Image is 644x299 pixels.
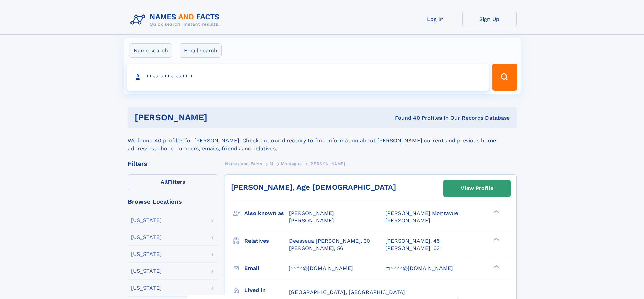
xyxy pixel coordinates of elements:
[127,64,489,91] input: search input
[385,217,430,224] span: [PERSON_NAME]
[161,179,168,185] span: All
[180,43,222,58] label: Email search
[462,11,517,27] a: Sign Up
[244,263,289,274] h3: Email
[281,159,302,168] a: Montague
[492,64,517,91] button: Search Button
[281,161,302,166] span: Montague
[289,245,343,252] a: [PERSON_NAME], 56
[131,268,162,274] div: [US_STATE]
[385,245,440,252] a: [PERSON_NAME], 63
[309,161,345,166] span: [PERSON_NAME]
[244,235,289,247] h3: Relatives
[289,289,405,295] span: [GEOGRAPHIC_DATA], [GEOGRAPHIC_DATA]
[289,217,334,224] span: [PERSON_NAME]
[225,159,262,168] a: Names and Facts
[408,11,462,27] a: Log In
[270,159,273,168] a: M
[492,237,500,241] div: ❯
[128,199,218,205] div: Browse Locations
[131,285,162,291] div: [US_STATE]
[135,113,301,122] h1: [PERSON_NAME]
[231,183,396,191] a: [PERSON_NAME], Age [DEMOGRAPHIC_DATA]
[270,161,273,166] span: M
[385,237,440,245] a: [PERSON_NAME], 45
[492,264,500,269] div: ❯
[131,235,162,240] div: [US_STATE]
[289,237,370,245] a: Deesseua [PERSON_NAME], 30
[385,210,458,216] span: [PERSON_NAME] Montavue
[492,210,500,214] div: ❯
[129,43,172,58] label: Name search
[131,218,162,223] div: [US_STATE]
[444,180,510,197] a: View Profile
[131,251,162,257] div: [US_STATE]
[244,285,289,296] h3: Lived in
[128,174,218,190] label: Filters
[128,11,225,29] img: Logo Names and Facts
[128,128,517,153] div: We found 40 profiles for [PERSON_NAME]. Check out our directory to find information about [PERSON...
[301,114,510,122] div: Found 40 Profiles In Our Records Database
[461,181,493,196] div: View Profile
[244,208,289,219] h3: Also known as
[289,210,334,216] span: [PERSON_NAME]
[128,161,218,167] div: Filters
